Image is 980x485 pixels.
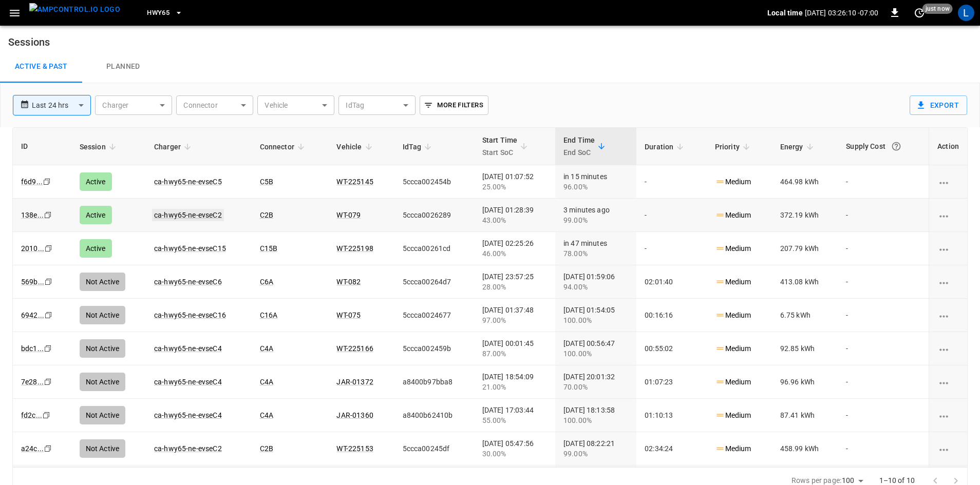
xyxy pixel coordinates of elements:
span: HWY65 [147,7,169,19]
a: C15B [260,244,278,253]
a: ca-hwy65-ne-evseC2 [152,209,224,221]
a: C4A [260,344,273,353]
button: Export [910,95,967,115]
td: 02:01:40 [636,265,707,299]
td: 464.98 kWh [772,165,838,199]
a: C16A [260,311,278,319]
td: 5ccca0024677 [394,299,474,332]
div: in 15 minutes [563,171,628,192]
a: ca-hwy65-ne-evseC16 [154,311,226,319]
td: 5ccca0026289 [394,199,474,232]
a: 7e28... [21,378,44,386]
div: [DATE] 23:57:25 [482,271,547,292]
div: End Time [563,134,595,159]
div: [DATE] 18:13:58 [563,405,628,425]
td: - [838,332,929,365]
p: Medium [715,177,751,187]
div: charging session options [937,443,959,454]
td: 5ccca00261cd [394,232,474,265]
a: ca-hwy65-ne-evseC4 [154,411,222,419]
td: - [838,265,929,299]
a: ca-hwy65-ne-evseC15 [154,244,226,253]
td: 5ccca002459b [394,332,474,365]
span: Start TimeStart SoC [482,134,531,159]
div: 46.00% [482,248,547,259]
a: WT-225166 [336,344,373,353]
td: 6.75 kWh [772,299,838,332]
div: 99.00% [563,215,628,225]
span: Energy [780,141,817,153]
div: [DATE] 18:54:09 [482,372,547,392]
div: [DATE] 05:47:56 [482,438,547,459]
a: ca-hwy65-ne-evseC2 [154,444,222,453]
div: Not Active [80,273,126,291]
td: 92.85 kWh [772,332,838,365]
div: Start Time [482,134,518,159]
div: Supply Cost [846,137,920,156]
a: ca-hwy65-ne-evseC6 [154,278,222,286]
div: charging session options [937,177,959,187]
td: - [636,165,707,199]
a: f6d9... [21,178,43,186]
td: 96.96 kWh [772,365,838,399]
div: [DATE] 00:01:45 [482,338,547,359]
div: [DATE] 02:25:26 [482,238,547,259]
div: copy [44,309,54,321]
div: 99.00% [563,449,628,459]
a: WT-075 [336,311,361,319]
a: ca-hwy65-ne-evseC5 [154,178,222,186]
div: [DATE] 01:07:52 [482,171,547,192]
td: - [838,365,929,399]
div: Active [80,206,112,224]
div: charging session options [937,277,959,287]
th: Action [929,128,967,165]
div: 96.00% [563,182,628,192]
div: 87.00% [482,348,547,359]
div: 100.00% [563,348,628,359]
p: Medium [715,410,751,421]
div: Active [80,172,112,191]
td: 01:07:23 [636,365,707,399]
div: [DATE] 01:37:48 [482,305,547,325]
div: [DATE] 01:54:05 [563,305,628,325]
a: 569b... [21,278,44,286]
div: charging session options [937,243,959,254]
p: Start SoC [482,146,518,159]
td: 00:16:16 [636,299,707,332]
div: Not Active [80,306,126,324]
td: - [838,199,929,232]
button: More Filters [420,95,488,115]
div: in 47 minutes [563,238,628,259]
a: 6942... [21,311,44,319]
a: 138e... [21,211,44,219]
a: JAR-01360 [336,411,373,419]
div: 97.00% [482,315,547,325]
a: WT-225198 [336,244,373,253]
p: [DATE] 03:26:10 -07:00 [805,8,878,18]
div: copy [44,276,54,287]
td: - [838,299,929,332]
a: ca-hwy65-ne-evseC4 [154,344,222,353]
td: 207.79 kWh [772,232,838,265]
div: 3 minutes ago [563,205,628,225]
td: - [838,399,929,432]
div: 30.00% [482,449,547,459]
td: 00:55:02 [636,332,707,365]
div: 78.00% [563,248,628,259]
a: WT-079 [336,211,361,219]
div: 100.00% [563,315,628,325]
p: Medium [715,343,751,354]
a: bdc1... [21,344,44,353]
div: [DATE] 01:59:06 [563,271,628,292]
div: copy [43,376,53,387]
p: Medium [715,377,751,387]
td: 01:10:13 [636,399,707,432]
p: Local time [767,8,803,18]
div: [DATE] 17:03:44 [482,405,547,425]
span: Session [80,141,119,153]
td: - [636,199,707,232]
div: 100.00% [563,415,628,425]
td: - [838,432,929,465]
p: Medium [715,277,751,287]
div: 43.00% [482,215,547,225]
